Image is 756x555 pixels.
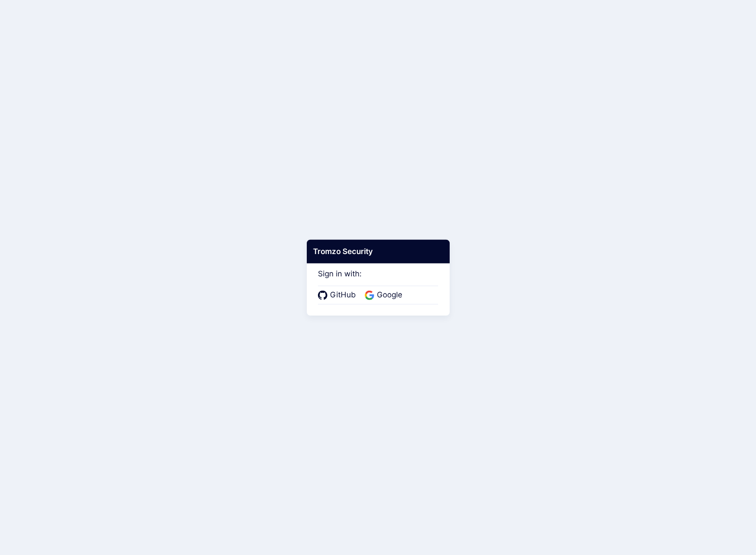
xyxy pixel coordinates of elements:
a: Google [365,289,405,301]
span: GitHub [327,289,359,301]
div: Sign in with: [318,257,439,304]
span: Google [374,289,405,301]
div: Tromzo Security [307,239,450,263]
a: GitHub [318,289,359,301]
